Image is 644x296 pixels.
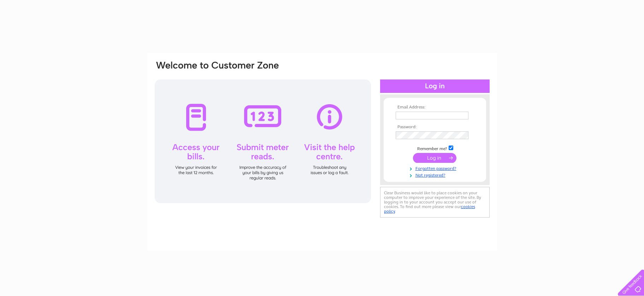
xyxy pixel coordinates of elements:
[394,105,476,110] th: Email Address:
[394,125,476,130] th: Password:
[384,204,475,214] a: cookies policy
[394,144,476,152] td: Remember me?
[380,187,490,218] div: Clear Business would like to place cookies on your computer to improve your experience of the sit...
[396,165,476,171] a: Forgotten password?
[396,171,476,178] a: Not registered?
[413,153,456,163] input: Submit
